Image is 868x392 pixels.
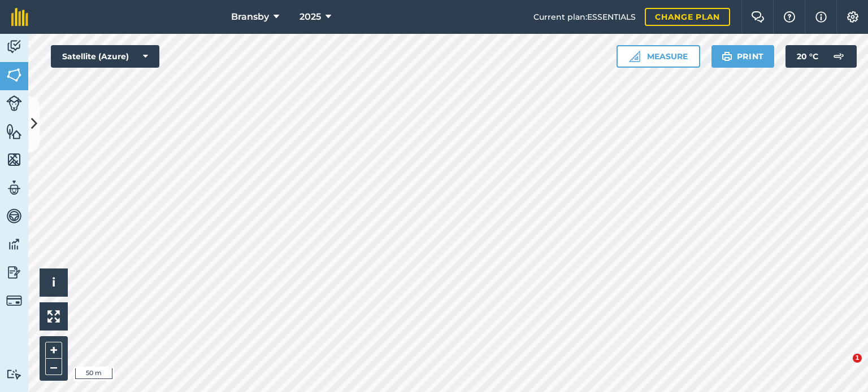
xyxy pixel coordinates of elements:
[45,342,62,359] button: +
[533,11,636,23] span: Current plan : ESSENTIALS
[785,45,857,68] button: 20 °C
[6,208,22,224] img: svg+xml;base64,PD94bWwgdmVyc2lvbj0iMS4wIiBlbmNvZGluZz0idXRmLTgiPz4KPCEtLSBHZW5lcmF0b3I6IEFkb2JlIE...
[629,51,640,62] img: Ruler icon
[751,11,765,23] img: Two speech bubbles overlapping with the left bubble in the forefront
[6,67,22,83] img: svg+xml;base64,PHN2ZyB4bWxucz0iaHR0cDovL3d3dy53My5vcmcvMjAwMC9zdmciIHdpZHRoPSI1NiIgaGVpZ2h0PSI2MC...
[47,310,60,323] img: Four arrows, one pointing top left, one top right, one bottom right and the last bottom left
[846,11,860,23] img: A cog icon
[51,45,159,68] button: Satellite (Azure)
[6,293,22,309] img: svg+xml;base64,PD94bWwgdmVyc2lvbj0iMS4wIiBlbmNvZGluZz0idXRmLTgiPz4KPCEtLSBHZW5lcmF0b3I6IEFkb2JlIE...
[6,236,22,253] img: svg+xml;base64,PD94bWwgdmVyc2lvbj0iMS4wIiBlbmNvZGluZz0idXRmLTgiPz4KPCEtLSBHZW5lcmF0b3I6IEFkb2JlIE...
[783,11,796,23] img: A question mark icon
[6,95,22,111] img: svg+xml;base64,PD94bWwgdmVyc2lvbj0iMS4wIiBlbmNvZGluZz0idXRmLTgiPz4KPCEtLSBHZW5lcmF0b3I6IEFkb2JlIE...
[6,179,22,196] img: svg+xml;base64,PD94bWwgdmVyc2lvbj0iMS4wIiBlbmNvZGluZz0idXRmLTgiPz4KPCEtLSBHZW5lcmF0b3I6IEFkb2JlIE...
[6,369,22,380] img: svg+xml;base64,PD94bWwgdmVyc2lvbj0iMS4wIiBlbmNvZGluZz0idXRmLTgiPz4KPCEtLSBHZW5lcmF0b3I6IEFkb2JlIE...
[6,264,22,281] img: svg+xml;base64,PD94bWwgdmVyc2lvbj0iMS4wIiBlbmNvZGluZz0idXRmLTgiPz4KPCEtLSBHZW5lcmF0b3I6IEFkb2JlIE...
[722,50,732,63] img: svg+xml;base64,PHN2ZyB4bWxucz0iaHR0cDovL3d3dy53My5vcmcvMjAwMC9zdmciIHdpZHRoPSIxOSIgaGVpZ2h0PSIyNC...
[300,10,321,24] span: 2025
[830,354,857,381] iframe: Intercom live chat
[6,151,22,168] img: svg+xml;base64,PHN2ZyB4bWxucz0iaHR0cDovL3d3dy53My5vcmcvMjAwMC9zdmciIHdpZHRoPSI1NiIgaGVpZ2h0PSI2MC...
[52,275,55,289] span: i
[711,45,775,68] button: Print
[45,359,62,375] button: –
[645,8,730,26] a: Change plan
[853,354,862,363] span: 1
[6,123,22,140] img: svg+xml;base64,PHN2ZyB4bWxucz0iaHR0cDovL3d3dy53My5vcmcvMjAwMC9zdmciIHdpZHRoPSI1NiIgaGVpZ2h0PSI2MC...
[6,38,22,55] img: svg+xml;base64,PD94bWwgdmVyc2lvbj0iMS4wIiBlbmNvZGluZz0idXRmLTgiPz4KPCEtLSBHZW5lcmF0b3I6IEFkb2JlIE...
[40,268,68,297] button: i
[11,8,28,26] img: fieldmargin Logo
[231,10,269,24] span: Bransby
[815,10,827,24] img: svg+xml;base64,PHN2ZyB4bWxucz0iaHR0cDovL3d3dy53My5vcmcvMjAwMC9zdmciIHdpZHRoPSIxNyIgaGVpZ2h0PSIxNy...
[797,45,818,68] span: 20 ° C
[827,45,850,68] img: svg+xml;base64,PD94bWwgdmVyc2lvbj0iMS4wIiBlbmNvZGluZz0idXRmLTgiPz4KPCEtLSBHZW5lcmF0b3I6IEFkb2JlIE...
[617,45,700,68] button: Measure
